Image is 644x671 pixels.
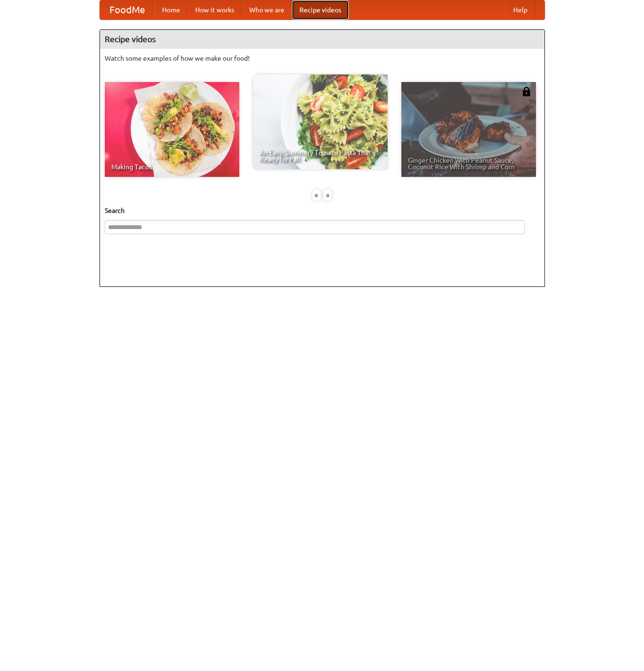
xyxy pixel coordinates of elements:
a: An Easy, Summery Tomato Pasta That's Ready for Fall [253,74,388,169]
div: » [323,189,332,201]
h4: Recipe videos [100,30,544,49]
a: How it works [188,0,242,19]
a: Recipe videos [292,0,349,19]
a: Making Tacos [105,82,239,177]
div: « [312,189,321,201]
span: Making Tacos [111,164,233,170]
img: 483408.png [522,87,531,96]
a: FoodMe [100,0,154,19]
a: Home [154,0,188,19]
p: Watch some examples of how we make our food! [105,54,540,63]
h5: Search [105,206,540,215]
span: An Easy, Summery Tomato Pasta That's Ready for Fall [260,149,381,163]
a: Who we are [242,0,292,19]
a: Help [506,0,535,19]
